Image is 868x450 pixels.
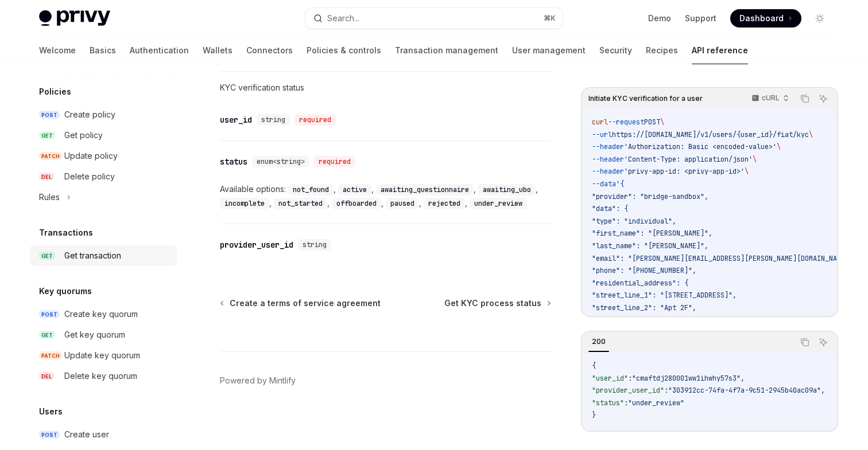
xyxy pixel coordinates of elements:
a: Authentication [130,37,189,64]
div: Available options: [220,182,551,210]
p: KYC verification status [220,81,551,95]
code: rejected [424,198,465,209]
code: incomplete [220,198,269,209]
div: Update key quorum [64,349,140,362]
a: Policies & controls [307,37,381,64]
span: "user_id" [592,374,628,383]
a: Dashboard [730,9,801,28]
a: Transaction management [395,37,498,64]
code: offboarded [332,198,381,209]
span: "data": { [592,204,628,213]
span: "email": "[PERSON_NAME][EMAIL_ADDRESS][PERSON_NAME][DOMAIN_NAME]", [592,254,857,263]
span: "first_name": "[PERSON_NAME]", [592,229,712,238]
code: active [338,184,371,195]
span: --request [608,118,644,127]
button: Ask AI [816,91,831,106]
span: DEL [39,372,54,381]
code: awaiting_questionnaire [376,184,474,195]
span: 'Authorization: Basic <encoded-value>' [624,142,777,151]
span: 'privy-app-id: <privy-app-id>' [624,167,745,176]
a: POSTCreate policy [30,104,177,125]
span: POST [39,431,60,439]
span: "street_line_2": "Apt 2F", [592,303,696,312]
code: not_found [288,184,334,195]
span: DEL [39,173,54,181]
code: awaiting_ubo [478,184,536,195]
span: "provider_user_id" [592,386,664,395]
span: "under_review" [628,398,684,408]
span: "303912cc-74fa-4f7a-9c51-2945b40ac09a" [668,386,821,395]
span: "last_name": "[PERSON_NAME]", [592,241,708,251]
div: Create user [64,428,109,441]
span: \ [745,167,749,176]
a: Security [599,37,632,64]
span: GET [39,131,55,140]
div: , [220,196,274,210]
span: POST [644,118,660,127]
span: "type": "individual", [592,217,676,226]
span: "residential_address": { [592,279,688,288]
a: POSTCreate key quorum [30,304,177,324]
span: GET [39,252,55,260]
div: provider_user_id [220,239,293,251]
code: under_review [470,198,527,209]
span: https://[DOMAIN_NAME]/v1/users/{user_id}/fiat/kyc [612,130,809,139]
span: POST [39,310,60,319]
a: Create a terms of service agreement [221,298,381,309]
div: Get transaction [64,249,121,263]
a: Welcome [39,37,76,64]
a: Demo [648,13,671,24]
button: cURL [745,89,794,108]
span: { [592,361,596,370]
a: Powered by Mintlify [220,375,296,386]
button: Ask AI [816,335,831,350]
button: Copy the contents from the code block [797,91,812,106]
h5: Policies [39,85,71,99]
span: Create a terms of service agreement [230,298,381,309]
span: \ [660,118,664,127]
span: POST [39,111,60,119]
p: cURL [762,93,780,103]
div: Create policy [64,108,115,122]
a: Wallets [203,37,232,64]
div: Create key quorum [64,307,138,321]
span: enum<string> [257,157,305,166]
span: "street_line_1": "[STREET_ADDRESS]", [592,291,737,300]
div: user_id [220,114,252,126]
a: GETGet key quorum [30,324,177,345]
span: PATCH [39,152,62,161]
span: --header [592,155,624,164]
span: Initiate KYC verification for a user [588,94,703,103]
h5: Transactions [39,226,93,240]
a: POSTCreate user [30,424,177,445]
a: API reference [692,37,748,64]
span: curl [592,118,608,127]
a: Connectors [246,37,293,64]
span: string [303,240,327,249]
div: required [294,114,336,126]
button: Search...⌘K [305,8,563,29]
div: required [314,156,355,167]
span: , [821,386,825,395]
a: PATCHUpdate key quorum [30,345,177,366]
span: : [628,374,632,383]
a: DELDelete key quorum [30,366,177,386]
a: Support [685,13,716,24]
div: , [376,182,478,196]
a: PATCHUpdate policy [30,146,177,166]
div: Get policy [64,128,103,142]
span: Dashboard [739,13,784,24]
a: Recipes [646,37,678,64]
span: 'Content-Type: application/json' [624,155,753,164]
button: Copy the contents from the code block [797,335,812,350]
span: --header [592,142,624,151]
span: --data [592,179,616,189]
div: status [220,156,247,167]
div: Search... [327,11,359,25]
a: Get KYC process status [444,298,550,309]
span: --url [592,130,612,139]
div: , [386,196,424,210]
code: paused [386,198,419,209]
div: , [332,196,386,210]
span: "provider": "bridge-sandbox", [592,192,708,201]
